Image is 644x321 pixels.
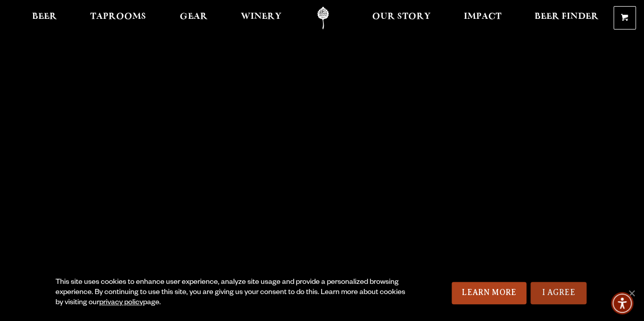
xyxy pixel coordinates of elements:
[611,292,633,314] div: Accessibility Menu
[535,13,599,21] span: Beer Finder
[83,7,153,30] a: Taprooms
[464,13,501,21] span: Impact
[25,7,64,30] a: Beer
[99,299,143,307] a: privacy policy
[55,278,411,308] div: This site uses cookies to enhance user experience, analyze site usage and provide a personalized ...
[452,282,526,304] a: Learn More
[457,7,508,30] a: Impact
[90,13,146,21] span: Taprooms
[304,7,342,30] a: Odell Home
[530,282,586,304] a: I Agree
[528,7,605,30] a: Beer Finder
[32,13,57,21] span: Beer
[173,7,214,30] a: Gear
[366,7,437,30] a: Our Story
[180,13,208,21] span: Gear
[234,7,288,30] a: Winery
[372,13,431,21] span: Our Story
[241,13,282,21] span: Winery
